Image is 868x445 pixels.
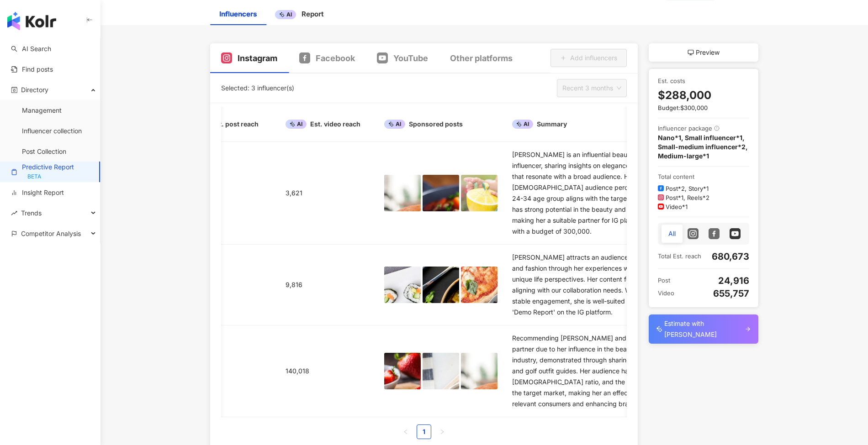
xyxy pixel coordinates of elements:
[439,429,445,435] span: right
[703,250,749,263] div: 680,673
[316,52,355,64] span: Facebook
[11,188,64,197] a: Insight Report
[417,424,431,439] li: 1
[666,202,688,211] div: Video*1
[22,147,66,156] a: Post Collection
[187,188,271,199] div: 4,103
[658,124,712,133] div: Influencer package
[384,120,405,129] div: AI
[666,193,709,202] div: Post*1, Reels*2
[11,162,92,181] a: Predictive ReportBETA
[417,425,431,439] a: 1
[512,120,533,129] div: AI
[212,119,259,129] span: Est. post reach
[22,126,82,136] a: Influencer collection
[187,279,271,290] div: 2,267
[21,203,42,223] span: Trends
[658,76,749,86] div: Est. costs
[403,429,408,435] span: left
[238,52,277,64] span: Instagram
[398,424,413,439] li: Previous Page
[662,225,683,243] div: All
[21,79,48,100] span: Directory
[435,424,450,439] button: right
[512,333,699,409] div: Recommending [PERSON_NAME] and Life as a collaboration partner due to her influence in the beauty...
[658,103,749,112] div: Budget: $300,000
[676,287,749,300] div: 655,757
[658,251,701,261] div: Total Est. reach
[11,65,53,74] a: Find posts
[286,120,307,129] div: AI
[21,223,81,244] span: Competitor Analysis
[550,49,627,67] button: Add influencers
[450,52,513,64] div: Other platforms
[658,88,711,103] span: $288,000
[22,106,62,115] a: Management
[435,424,450,439] li: Next Page
[398,424,413,439] button: left
[658,172,749,182] div: Total content
[409,119,463,129] span: Sponsored posts
[310,119,360,129] span: Est. video reach
[7,12,56,30] img: logo
[658,133,749,161] div: Nano*1, Small influencer*1, Small-medium influencer*2, Medium-large*1
[11,210,17,216] span: rise
[664,318,743,340] span: Estimate with [PERSON_NAME]
[393,52,428,64] span: YouTube
[221,84,294,92] span: Selected: 3 influencer(s)
[275,10,296,19] div: AI
[666,184,709,193] div: Post*2, Story*1
[696,47,720,58] span: Preview
[286,188,370,199] div: 3,621
[672,274,749,287] div: 24,916
[11,44,51,53] a: searchAI Search
[658,288,674,298] div: Video
[562,79,621,97] span: Recent 3 months
[302,10,324,18] span: Report
[512,149,699,237] div: [PERSON_NAME] is an influential beauty and fashion influencer, sharing insights on elegance, food...
[286,366,370,377] div: 140,018
[512,252,699,318] div: [PERSON_NAME] attracts an audience interested in beauty and fashion through her experiences with ...
[286,279,370,290] div: 9,816
[658,276,670,285] div: Post
[187,366,271,377] div: 12,637
[219,9,257,20] div: Influencers
[537,119,567,129] span: Summary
